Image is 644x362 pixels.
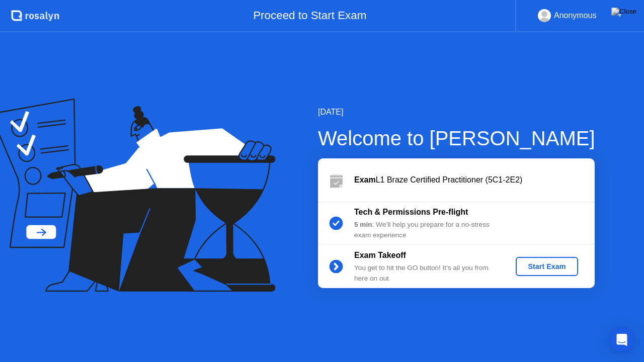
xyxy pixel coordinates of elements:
[354,208,468,216] b: Tech & Permissions Pre-flight
[354,221,372,228] b: 5 min
[554,9,597,22] div: Anonymous
[318,123,595,153] div: Welcome to [PERSON_NAME]
[354,251,406,259] b: Exam Takeoff
[354,263,499,284] div: You get to hit the GO button! It’s all you from here on out
[516,257,578,276] button: Start Exam
[354,220,499,240] div: : We’ll help you prepare for a no-stress exam experience
[610,328,634,352] div: Open Intercom Messenger
[520,262,574,270] div: Start Exam
[354,175,376,184] b: Exam
[354,174,595,186] div: L1 Braze Certified Practitioner (5C1-2E2)
[611,8,636,16] img: Close
[318,106,595,118] div: [DATE]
